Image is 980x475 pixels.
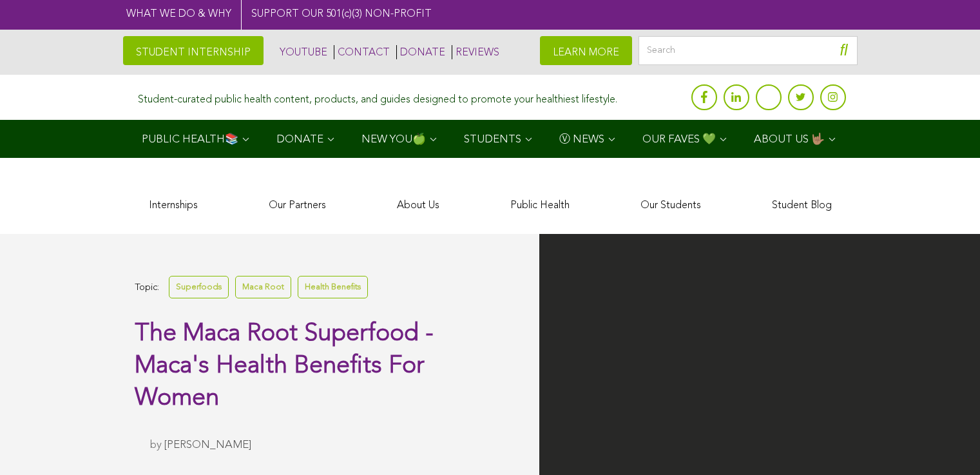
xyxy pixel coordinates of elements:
a: STUDENT INTERNSHIP [123,36,264,65]
a: Superfoods [169,276,229,298]
span: NEW YOU🍏 [361,134,426,145]
div: Student-curated public health content, products, and guides designed to promote your healthiest l... [138,88,617,106]
a: LEARN MORE [540,36,632,65]
span: Ⓥ NEWS [559,134,604,145]
span: PUBLIC HEALTH📚 [142,134,238,145]
span: ABOUT US 🤟🏽 [754,134,825,145]
span: OUR FAVES 💚 [642,134,716,145]
a: YOUTUBE [276,45,327,59]
iframe: Chat Widget [916,413,980,475]
span: The Maca Root Superfood - Maca's Health Benefits For Women [135,322,434,411]
span: DONATE [276,134,323,145]
a: DONATE [396,45,445,59]
span: STUDENTS [464,134,521,145]
a: CONTACT [334,45,390,59]
a: Health Benefits [298,276,368,298]
a: REVIEWS [452,45,499,59]
a: Maca Root [235,276,291,298]
a: [PERSON_NAME] [164,440,251,451]
span: Topic: [135,279,159,296]
input: Search [639,36,858,65]
div: Navigation Menu [123,120,858,158]
span: by [150,440,162,451]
